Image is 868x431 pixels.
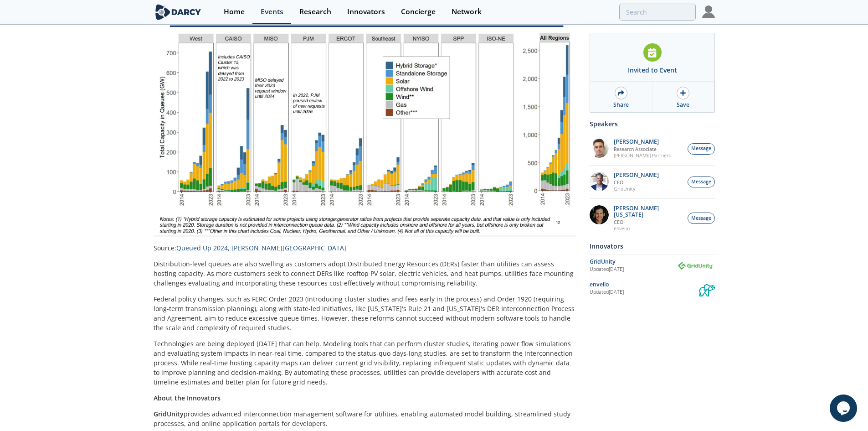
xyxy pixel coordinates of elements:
div: envelio [590,280,699,289]
span: Message [691,215,711,222]
p: [PERSON_NAME] [614,139,671,145]
strong: About the Innovators [154,394,221,402]
p: Technologies are being deployed [DATE] that can help. Modeling tools that can perform cluster stu... [154,339,576,387]
div: Research [299,8,331,16]
div: Invited to Event [628,65,677,75]
img: f1d2b35d-fddb-4a25-bd87-d4d314a355e9 [590,139,609,158]
img: logo-wide.svg [154,4,203,20]
img: envelio [699,280,715,296]
div: GridUnity [590,258,677,266]
img: GridUnity [677,260,715,271]
a: GridUnity Updated[DATE] GridUnity [590,258,715,274]
a: envelio Updated[DATE] envelio [590,280,715,296]
p: Distribution-level queues are also swelling as customers adopt Distributed Energy Resources (DERs... [154,259,576,288]
div: Share [613,101,629,109]
strong: GridUnity [154,410,184,418]
p: GridUnity [614,186,659,192]
div: Network [452,8,482,16]
div: Speakers [590,116,715,132]
button: Message [688,177,715,188]
iframe: chat widget [830,395,859,422]
div: Innovators [590,238,715,254]
div: Concierge [401,8,436,16]
p: Research Associate [614,146,671,152]
p: provides advanced interconnection management software for utilities, enabling automated model bui... [154,409,576,428]
div: Updated [DATE] [590,266,677,273]
p: Source: [154,243,576,253]
span: Message [691,145,711,152]
p: [PERSON_NAME] Partners [614,152,671,159]
img: d42dc26c-2a28-49ac-afde-9b58c84c0349 [590,172,609,191]
a: Queued Up 2024, [PERSON_NAME][GEOGRAPHIC_DATA] [176,244,346,252]
div: Save [677,101,689,109]
span: Message [691,178,711,186]
div: Home [224,8,245,16]
input: Advanced Search [619,4,696,21]
button: Message [688,213,715,224]
img: Profile [702,5,715,18]
p: Federal policy changes, such as FERC Order 2023 (introducing cluster studies and fees early in th... [154,294,576,332]
div: Innovators [347,8,385,16]
p: [PERSON_NAME] [614,172,659,178]
div: Events [261,8,283,16]
img: 1b183925-147f-4a47-82c9-16eeeed5003c [590,205,609,224]
p: [PERSON_NAME][US_STATE] [614,205,683,218]
p: CEO [614,179,659,186]
div: Updated [DATE] [590,289,699,296]
p: envelio [614,225,683,232]
p: CEO [614,219,683,225]
button: Message [688,143,715,155]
